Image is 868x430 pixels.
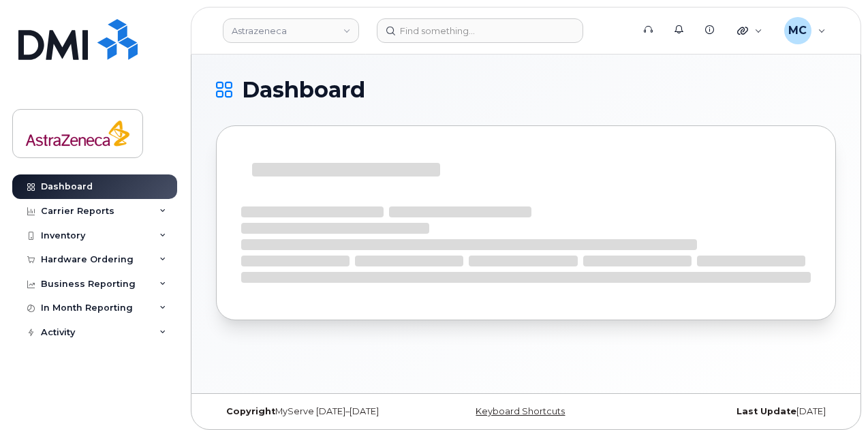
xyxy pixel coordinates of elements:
[630,406,836,417] div: [DATE]
[226,406,275,416] strong: Copyright
[476,406,565,416] a: Keyboard Shortcuts
[737,406,796,416] strong: Last Update
[216,406,422,417] div: MyServe [DATE]–[DATE]
[242,80,365,100] span: Dashboard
